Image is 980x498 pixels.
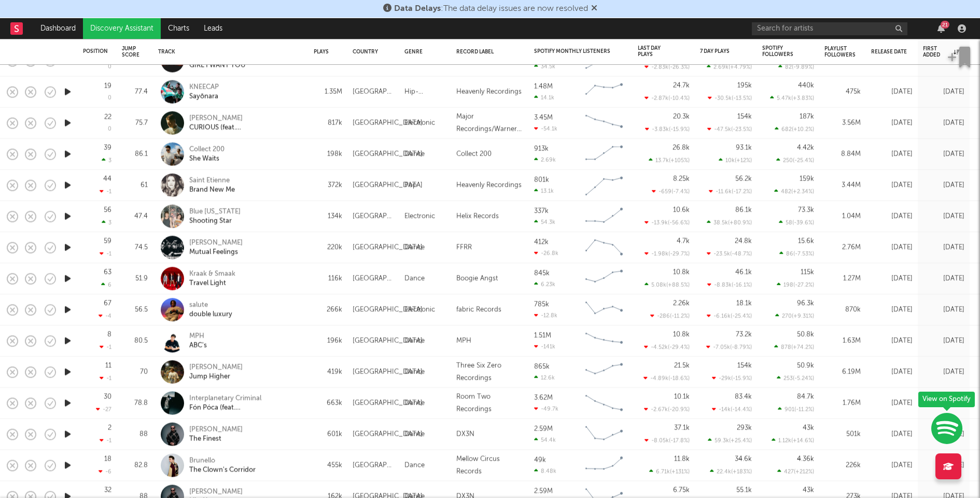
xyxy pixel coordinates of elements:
div: double luxury [189,310,232,319]
div: Spotify Followers [762,45,799,58]
div: Room Two Recordings [456,391,524,416]
div: [GEOGRAPHIC_DATA] [353,86,394,98]
div: 83.4k [735,394,752,400]
div: [DATE] [871,335,913,347]
div: [DATE] [871,148,913,160]
span: Dismiss [591,5,597,13]
div: 601k [314,428,342,440]
div: First Added [923,46,959,58]
div: 2.69k ( +4.79 % ) [707,64,752,71]
div: -3.83k ( -15.9 % ) [645,126,690,133]
div: [PERSON_NAME] [189,363,243,372]
div: 187k [800,114,814,120]
div: 86.1 [122,148,148,160]
div: 1.12k ( +14.6 % ) [772,437,814,444]
div: Brand New Me [189,185,235,195]
div: Blue [US_STATE] [189,207,241,216]
div: 13.7k ( +105 % ) [649,157,690,164]
div: 3.62M [534,394,553,401]
div: Jump Higher [189,372,243,381]
div: [DATE] [923,335,964,347]
div: 96.3k [797,300,814,307]
div: 84.7k [797,394,814,400]
div: Country [353,49,389,55]
div: 50.9k [797,363,814,369]
div: -1 [100,188,111,195]
div: [PERSON_NAME] [189,487,243,496]
div: 82 ( -9.89 % ) [778,64,814,71]
div: Travel Light [189,279,235,288]
div: 59 [104,238,111,245]
div: 75.7 [122,117,148,129]
div: MPH [189,331,207,341]
div: 56 [104,207,111,214]
div: 8.25k [673,176,690,183]
div: 2.69k [534,156,556,163]
div: 440k [798,82,814,89]
div: Genre [404,49,441,55]
div: 785k [534,301,549,308]
div: 0 [108,95,111,101]
div: -1 [100,344,111,351]
div: -49.7k [534,405,558,412]
div: 682 ( +10.2 % ) [775,126,814,133]
div: [DATE] [923,210,964,223]
div: Heavenly Recordings [456,179,522,191]
div: Spotify Monthly Listeners [534,48,612,54]
div: Dance [404,397,425,409]
div: -1.98k ( -29.7 % ) [645,251,690,257]
div: Pop [404,179,417,191]
div: [DATE] [923,366,964,378]
div: 73.2k [736,331,752,338]
div: 13.1k [534,187,554,194]
div: -11.6k ( -17.2 % ) [709,188,752,195]
div: 8 [107,331,111,338]
div: 63 [104,269,111,276]
div: [DATE] [923,117,964,129]
div: 10k ( +12 % ) [719,157,752,164]
a: Blue [US_STATE]Shooting Star [189,207,241,226]
div: KNEECAP [189,82,219,92]
div: 5.08k ( +88.5 % ) [645,282,690,288]
div: Heavenly Recordings [456,86,522,98]
a: [PERSON_NAME]Jump Higher [189,363,243,381]
div: Record Label [456,49,519,55]
div: 73.3k [798,207,814,214]
svg: Chart title [581,110,627,136]
div: [GEOGRAPHIC_DATA] [353,397,423,409]
svg: Chart title [581,452,627,478]
div: -2.67k ( -20.9 % ) [644,406,690,413]
div: Dance [404,272,425,285]
div: [DATE] [871,366,913,378]
a: [PERSON_NAME]Mutual Feelings [189,238,243,257]
div: 30 [104,394,111,400]
div: 24.8k [735,238,752,245]
div: The Clown's Corridor [189,465,256,475]
div: -6.16k ( -25.4 % ) [707,313,752,320]
div: Dance [404,241,425,254]
div: -14k ( -14.4 % ) [712,406,752,413]
div: 3 [102,219,111,226]
div: 70 [122,366,148,378]
div: [DATE] [923,179,964,191]
a: Dashboard [33,18,83,39]
div: 88 [122,428,148,440]
div: 4.7k [677,238,690,245]
div: 293k [737,425,752,432]
div: 0 [108,64,111,70]
a: Kraak & SmaakTravel Light [189,269,235,288]
div: -30.5k ( -13.5 % ) [708,95,752,102]
div: [DATE] [871,179,913,191]
div: 1.48M [534,83,553,90]
div: 86 ( -7.53 % ) [779,251,814,257]
svg: Chart title [581,79,627,105]
div: 0 [108,127,111,132]
a: KNEECAPSayōnara [189,82,219,101]
div: [DATE] [923,303,964,316]
div: View on Spotify [918,392,975,407]
div: 266k [314,303,342,316]
input: Search for artists [752,22,907,35]
div: 270 ( +9.31 % ) [775,313,814,320]
div: 11 [105,363,111,369]
div: 253 ( -5.24 % ) [777,375,814,382]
